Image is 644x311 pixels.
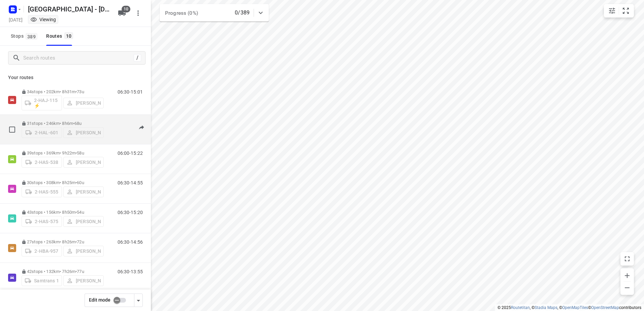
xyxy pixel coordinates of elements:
[75,150,77,155] span: •
[135,121,148,134] button: Send to driver
[118,150,143,156] p: 06:00-15:22
[235,9,250,17] p: 0/389
[22,150,104,155] p: 39 stops • 369km • 9h22m
[26,33,37,40] span: 389
[22,121,104,126] p: 31 stops • 246km • 8h6m
[22,269,104,274] p: 42 stops • 132km • 7h26m
[591,305,619,310] a: OpenStreetMap
[22,210,104,215] p: 43 stops • 156km • 8h50m
[131,6,145,20] button: More
[75,89,77,94] span: •
[118,89,143,95] p: 06:30-15:01
[75,210,77,215] span: •
[64,32,73,39] span: 10
[11,32,39,40] span: Stops
[77,269,84,274] span: 77u
[22,180,104,185] p: 30 stops • 308km • 8h25m
[74,121,82,126] span: 68u
[5,123,19,136] span: Select
[22,239,104,244] p: 27 stops • 263km • 8h26m
[77,150,84,155] span: 58u
[604,4,634,18] div: small contained button group
[22,89,104,94] p: 34 stops • 202km • 8h31m
[75,269,77,274] span: •
[77,89,84,94] span: 73u
[118,269,143,274] p: 06:30-13:55
[75,239,77,244] span: •
[497,305,641,310] li: © 2025 , © , © © contributors
[134,296,142,304] div: Driver app settings
[118,239,143,245] p: 06:30-14:56
[89,297,110,303] span: Edit mode
[619,4,633,18] button: Fit zoom
[8,74,143,81] p: Your routes
[115,6,129,20] button: 10
[46,32,75,40] div: Routes
[134,54,141,62] div: /
[77,239,84,244] span: 72u
[77,180,84,185] span: 60u
[77,210,84,215] span: 54u
[122,6,130,12] span: 10
[30,16,56,23] div: You are currently in view mode. To make any changes, go to edit project.
[160,4,269,22] div: Progress (0%)0/389
[75,180,77,185] span: •
[535,305,557,310] a: Stadia Maps
[118,210,143,215] p: 06:30-15:20
[511,305,530,310] a: Routetitan
[73,121,74,126] span: •
[23,53,134,63] input: Search routes
[165,10,198,16] span: Progress (0%)
[605,4,619,18] button: Map settings
[562,305,588,310] a: OpenMapTiles
[118,180,143,185] p: 06:30-14:55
